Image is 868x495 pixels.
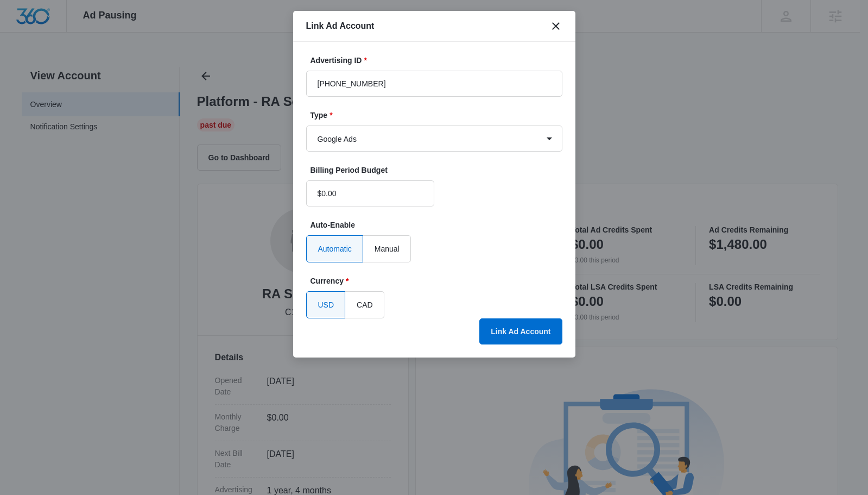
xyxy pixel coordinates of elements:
[311,165,439,176] label: Billing Period Budget
[363,235,411,262] label: Manual
[306,180,434,206] input: $500.00
[311,220,567,231] label: Auto-Enable
[311,275,567,287] label: Currency
[549,20,562,33] button: close
[306,20,375,33] h1: Link Ad Account
[306,235,363,262] label: Automatic
[311,55,567,66] label: Advertising ID
[345,291,384,318] label: CAD
[306,291,346,318] label: USD
[311,110,567,121] label: Type
[479,318,562,344] button: Link Ad Account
